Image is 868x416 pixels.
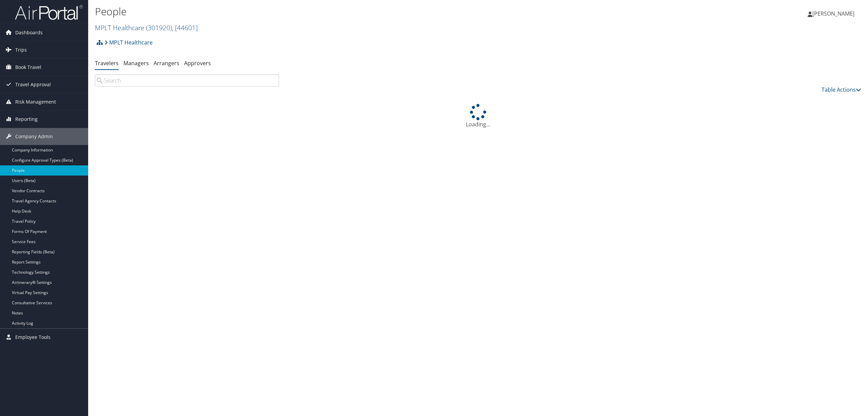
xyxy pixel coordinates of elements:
a: [PERSON_NAME] [808,3,861,24]
span: , [ 44601 ] [172,23,198,32]
span: Dashboards [15,24,43,41]
input: Search [95,74,279,87]
span: Company Admin [15,128,53,145]
div: Loading... [95,104,861,128]
span: Employee Tools [15,329,51,346]
a: MPLT Healthcare [95,23,198,32]
span: Trips [15,41,27,58]
span: Risk Management [15,93,56,110]
span: ( 301920 ) [146,23,172,32]
span: Book Travel [15,59,41,76]
span: Reporting [15,111,38,128]
span: Travel Approval [15,76,51,93]
a: Managers [123,59,149,67]
span: [PERSON_NAME] [812,10,854,17]
a: Table Actions [822,86,861,93]
a: MPLT Healthcare [104,36,153,49]
a: Arrangers [154,59,179,67]
h1: People [95,4,606,19]
img: airportal-logo.png [15,4,83,20]
a: Approvers [184,59,211,67]
a: Travelers [95,59,119,67]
